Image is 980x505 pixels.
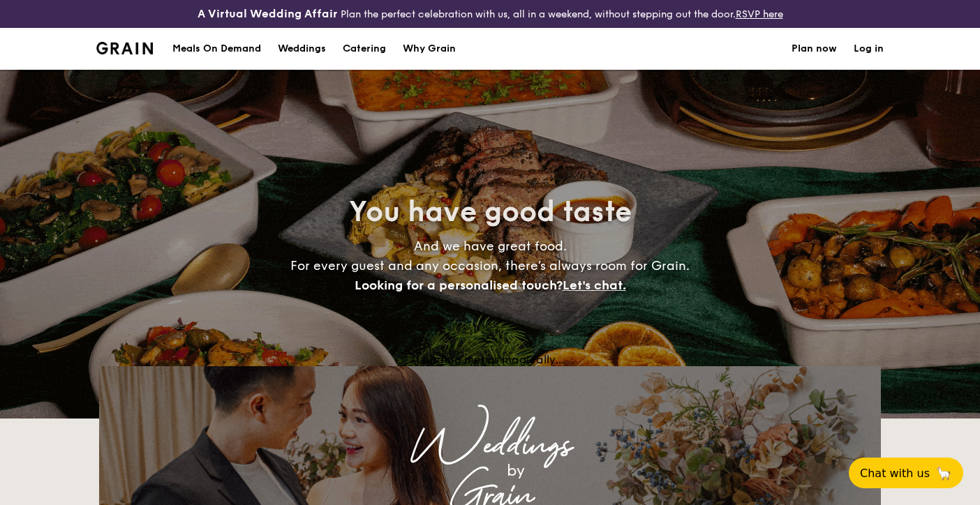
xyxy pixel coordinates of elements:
[343,28,386,70] h1: Catering
[222,433,758,458] div: Weddings
[274,458,758,483] div: by
[935,465,952,481] span: 🦙
[860,467,930,480] span: Chat with us
[792,28,837,70] a: Plan now
[563,278,626,293] span: Let's chat.
[403,28,456,70] div: Why Grain
[394,28,464,70] a: Why Grain
[198,6,338,22] h4: A Virtual Wedding Affair
[334,28,394,70] a: Catering
[854,28,884,70] a: Log in
[849,458,963,488] button: Chat with us🦙
[99,353,881,366] div: Loading menus magically...
[269,28,334,70] a: Weddings
[172,28,261,70] div: Meals On Demand
[163,6,817,22] div: Plan the perfect celebration with us, all in a weekend, without stepping out the door.
[96,42,153,54] a: Logotype
[96,42,153,54] img: Grain
[736,8,783,20] a: RSVP here
[278,28,326,70] div: Weddings
[164,28,269,70] a: Meals On Demand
